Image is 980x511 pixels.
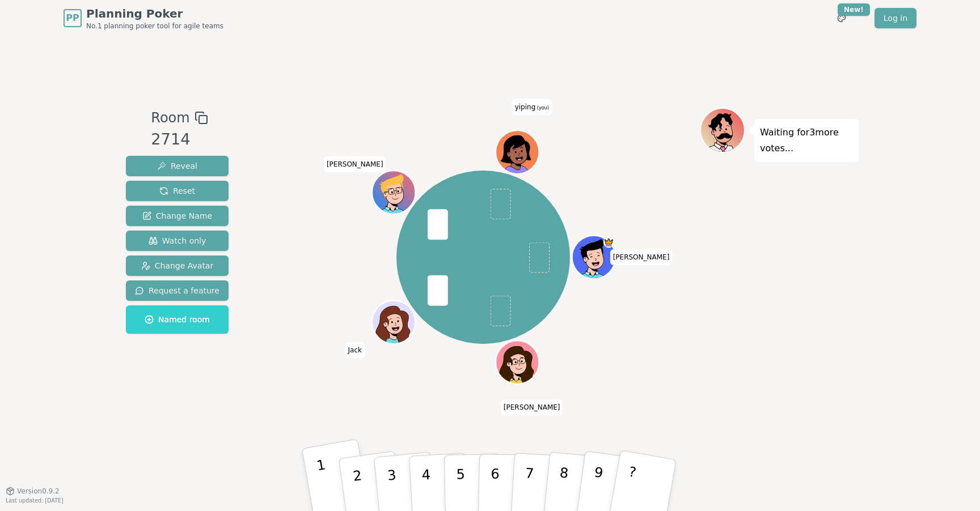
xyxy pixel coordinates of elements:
[159,185,195,197] span: Reset
[86,6,223,22] span: Planning Poker
[66,11,79,25] span: PP
[6,487,60,496] button: Version0.9.2
[126,305,229,334] button: Named room
[151,128,208,151] div: 2714
[135,285,219,296] span: Request a feature
[126,231,229,251] button: Watch only
[141,260,214,271] span: Change Avatar
[610,249,673,265] span: Click to change your name
[6,497,64,504] span: Last updated: [DATE]
[151,108,189,128] span: Room
[126,280,229,301] button: Request a feature
[126,181,229,201] button: Reset
[126,255,229,276] button: Change Avatar
[501,399,563,415] span: Click to change your name
[145,314,210,325] span: Named room
[126,206,229,226] button: Change Name
[535,105,549,110] span: (you)
[64,6,223,31] a: PPPlanning PokerNo.1 planning poker tool for agile teams
[86,22,223,31] span: No.1 planning poker tool for agile teams
[149,235,206,246] span: Watch only
[875,8,916,28] a: Log in
[345,342,365,358] span: Click to change your name
[126,156,229,176] button: Reveal
[324,156,386,172] span: Click to change your name
[831,8,852,28] button: New!
[603,237,614,248] span: Colin is the host
[142,210,212,222] span: Change Name
[157,160,197,172] span: Reveal
[512,99,552,115] span: Click to change your name
[497,132,538,173] button: Click to change your avatar
[17,487,60,496] span: Version 0.9.2
[838,3,870,16] div: New!
[760,125,853,156] p: Waiting for 3 more votes...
